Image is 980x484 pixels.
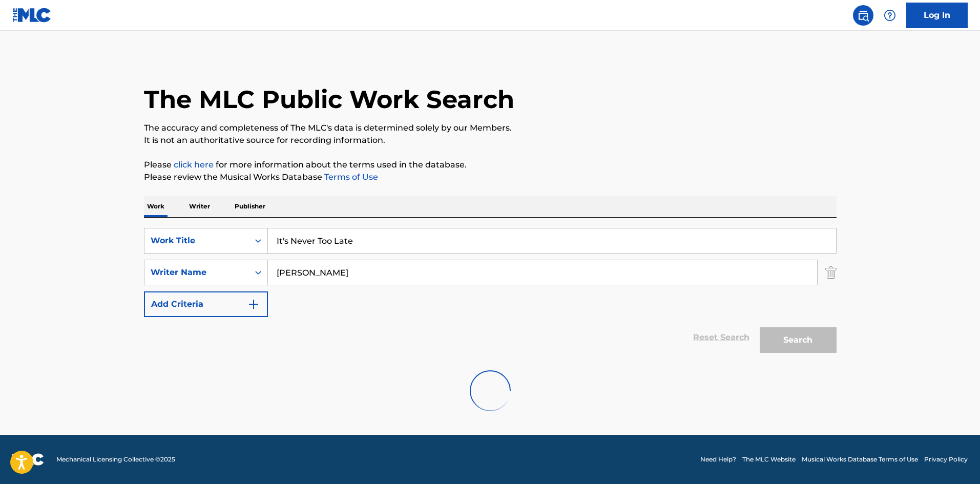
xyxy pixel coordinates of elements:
[924,455,968,464] a: Privacy Policy
[12,453,44,466] img: logo
[144,159,837,171] p: Please for more information about the terms used in the database.
[853,5,873,26] a: Public Search
[742,455,796,464] a: The MLC Website
[144,196,168,217] p: Work
[12,8,52,23] img: MLC Logo
[144,134,837,146] p: It is not an authoritative source for recording information.
[186,196,213,217] p: Writer
[144,228,837,358] form: Search Form
[880,5,900,26] div: Help
[174,160,214,170] a: click here
[247,298,260,310] img: 9d2ae6d4665cec9f34b9.svg
[144,84,514,115] h1: The MLC Public Work Search
[144,291,268,317] button: Add Criteria
[884,9,896,22] img: help
[700,455,736,464] a: Need Help?
[857,9,869,22] img: search
[802,455,918,464] a: Musical Works Database Terms of Use
[906,3,968,28] a: Log In
[151,266,243,279] div: Writer Name
[825,260,837,285] img: Delete Criterion
[144,122,837,134] p: The accuracy and completeness of The MLC's data is determined solely by our Members.
[466,366,515,415] img: preloader
[232,196,268,217] p: Publisher
[322,172,378,182] a: Terms of Use
[144,171,837,183] p: Please review the Musical Works Database
[56,455,175,464] span: Mechanical Licensing Collective © 2025
[151,235,243,247] div: Work Title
